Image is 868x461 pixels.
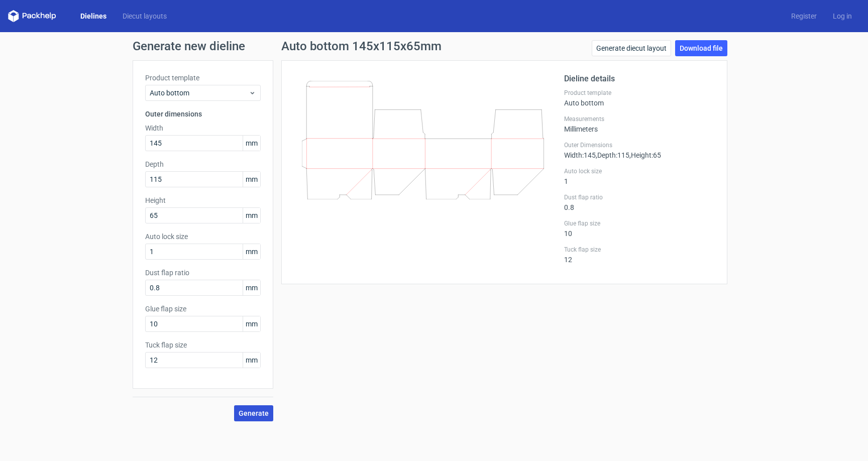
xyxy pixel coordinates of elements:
span: mm [243,136,260,151]
button: Generate [234,405,273,421]
span: mm [243,353,260,368]
label: Glue flap size [145,304,261,314]
div: 10 [564,219,715,238]
div: 0.8 [564,193,715,211]
span: Auto bottom [150,88,249,98]
div: Millimeters [564,115,715,133]
h1: Generate new dieline [133,40,735,52]
span: Width : 145 [564,151,596,159]
h1: Auto bottom 145x115x65mm [281,40,442,52]
span: , Height : 65 [629,151,661,159]
label: Dust flap ratio [145,268,261,278]
label: Auto lock size [145,232,261,242]
span: mm [243,280,260,295]
label: Glue flap size [564,219,715,227]
label: Measurements [564,115,715,123]
h3: Outer dimensions [145,109,261,119]
a: Dielines [72,11,115,21]
label: Width [145,123,261,133]
label: Auto lock size [564,167,715,175]
a: Generate diecut layout [592,40,671,56]
div: Auto bottom [564,89,715,107]
span: , Depth : 115 [596,151,629,159]
span: mm [243,172,260,187]
label: Product template [564,89,715,97]
a: Download file [675,40,727,56]
label: Tuck flap size [564,246,715,254]
label: Height [145,195,261,205]
label: Depth [145,159,261,169]
span: mm [243,244,260,259]
div: 12 [564,246,715,264]
a: Diecut layouts [115,11,175,21]
label: Tuck flap size [145,340,261,350]
a: Log in [825,11,860,21]
label: Product template [145,73,261,83]
label: Outer Dimensions [564,141,715,149]
h2: Dieline details [564,73,715,85]
div: 1 [564,167,715,185]
span: mm [243,316,260,331]
span: Generate [239,410,269,417]
label: Dust flap ratio [564,193,715,201]
span: mm [243,208,260,223]
a: Register [783,11,825,21]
